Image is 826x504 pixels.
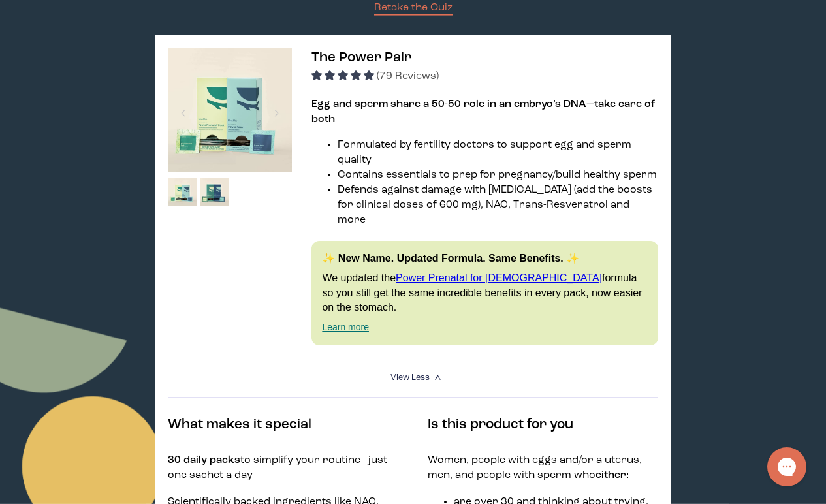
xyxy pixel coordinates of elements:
span: View Less [390,373,430,382]
p: We updated the formula so you still get the same incredible benefits in every pack, now easier on... [322,271,647,315]
span: Retake the Quiz [374,3,453,13]
strong: ✨ New Name. Updated Formula. Same Benefits. ✨ [322,253,579,264]
a: Retake the Quiz [374,1,453,16]
li: Defends against damage with [MEDICAL_DATA] (add the boosts for clinical doses of 600 mg), NAC, Tr... [338,183,658,228]
img: thumbnail image [168,48,292,172]
strong: 30 daily packs [168,455,240,465]
p: to simplify your routine—just one sachet a day [168,453,398,483]
a: Learn more [322,322,369,332]
a: Power Prenatal for [DEMOGRAPHIC_DATA] [396,272,602,283]
li: Contains essentials to prep for pregnancy/build healthy sperm [338,168,658,183]
li: Formulated by fertility doctors to support egg and sperm quality [338,138,658,168]
h4: Is this product for you [428,415,658,435]
iframe: Gorgias live chat messenger [761,443,813,491]
strong: either: [596,470,629,480]
img: thumbnail image [168,178,197,207]
p: Women, people with eggs and/or a uterus, men, and people with sperm who [428,453,658,483]
h4: What makes it special [168,415,398,435]
span: (79 Reviews) [377,71,439,82]
span: 4.92 stars [311,71,377,82]
summary: View Less < [390,371,436,384]
strong: Egg and sperm share a 50-50 role in an embryo’s DNA—take care of both [311,99,655,125]
img: thumbnail image [200,178,229,207]
span: The Power Pair [311,51,411,65]
i: < [433,374,445,381]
